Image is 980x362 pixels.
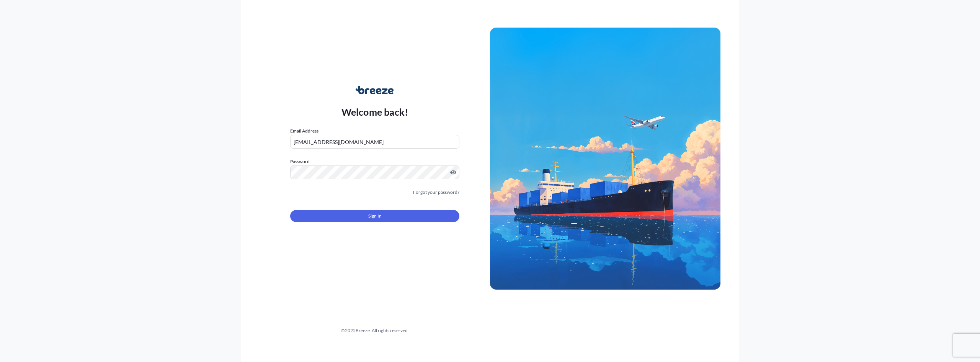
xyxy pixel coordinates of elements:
input: example@gmail.com [290,135,459,149]
button: Show password [450,169,456,175]
label: Password [290,158,459,165]
span: Sign In [368,212,382,220]
label: Email Address [290,127,318,135]
a: Forgot your password? [413,188,459,196]
p: Welcome back! [341,106,408,118]
img: Ship illustration [490,28,720,290]
div: © 2025 Breeze. All rights reserved. [260,327,490,334]
button: Sign In [290,210,459,222]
